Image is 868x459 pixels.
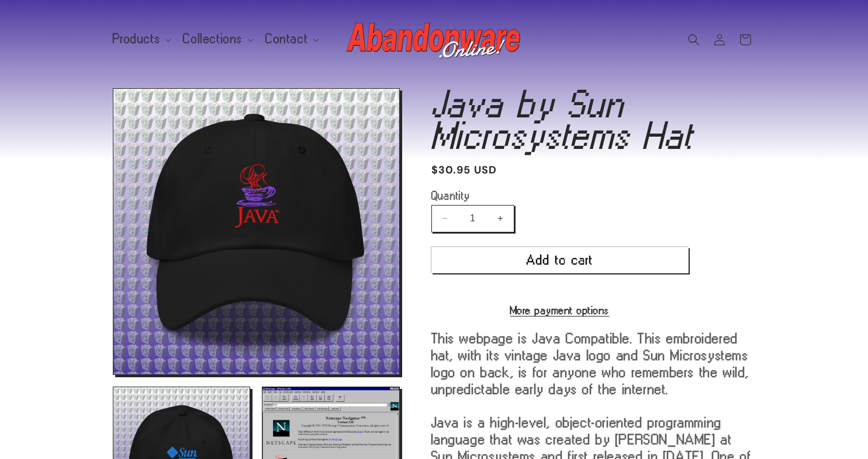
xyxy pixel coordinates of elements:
[431,162,497,178] span: $30.95 USD
[113,34,161,44] span: Products
[431,247,689,273] button: Add to cart
[681,27,707,53] summary: Search
[431,88,756,151] h1: Java by Sun Microsystems Hat
[265,34,308,44] span: Contact
[347,16,522,63] img: Abandonware
[431,190,689,201] label: Quantity
[106,27,177,51] summary: Products
[431,305,689,315] a: More payment options
[258,27,324,51] summary: Contact
[342,12,526,67] a: Abandonware
[176,27,258,51] summary: Collections
[183,34,243,44] span: Collections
